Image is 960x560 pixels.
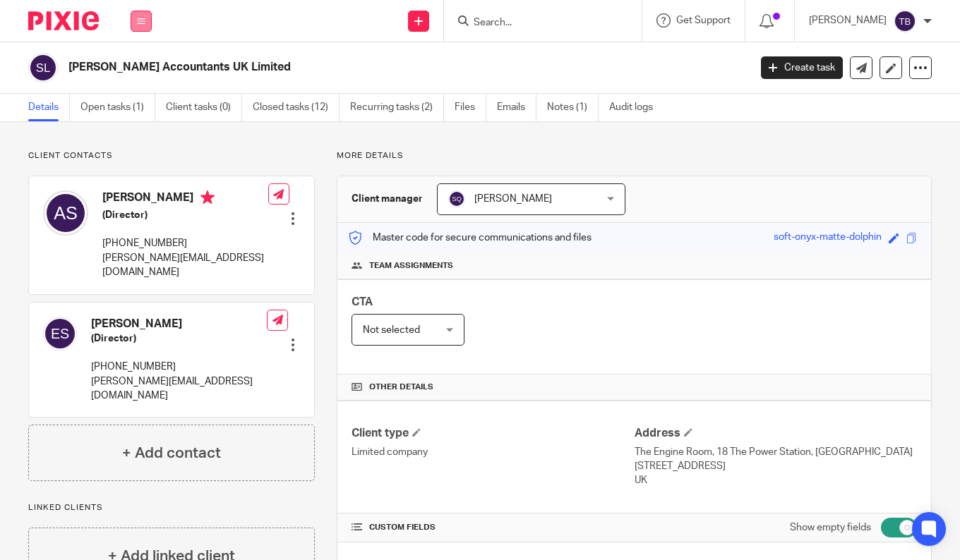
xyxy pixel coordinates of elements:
img: svg%3E [894,10,916,32]
p: Linked clients [28,502,315,513]
span: Get Support [676,16,731,25]
p: [PERSON_NAME][EMAIL_ADDRESS][DOMAIN_NAME] [91,375,267,403]
a: Audit logs [609,94,664,121]
span: [PERSON_NAME] [474,194,552,204]
a: Open tasks (1) [80,94,155,121]
i: Primary [200,190,215,205]
h2: [PERSON_NAME] Accountants UK Limited [68,60,606,75]
img: svg%3E [43,317,77,351]
img: svg%3E [43,190,88,236]
h4: Address [635,426,917,441]
h5: (Director) [91,331,267,346]
a: Create task [761,56,843,79]
p: The Engine Room, 18 The Power Station, [GEOGRAPHIC_DATA] [635,445,917,459]
span: Not selected [363,325,420,335]
p: [PERSON_NAME] [809,13,887,28]
a: Files [455,94,486,121]
h4: [PERSON_NAME] [102,190,268,208]
p: Client contacts [28,150,315,162]
h4: Client type [352,426,634,441]
p: [PHONE_NUMBER] [91,360,267,374]
a: Details [28,94,70,121]
a: Closed tasks (12) [253,94,340,121]
a: Client tasks (0) [166,94,242,121]
h4: CUSTOM FIELDS [352,522,634,533]
span: Team assignments [369,260,453,272]
p: Master code for secure communications and files [348,231,592,245]
a: Emails [497,94,536,121]
h4: + Add contact [122,442,221,464]
img: Pixie [28,11,99,30]
h3: Client manager [352,192,423,206]
label: Show empty fields [790,521,871,535]
p: More details [337,150,932,162]
h4: [PERSON_NAME] [91,317,267,331]
p: [PHONE_NUMBER] [102,236,268,250]
div: soft-onyx-matte-dolphin [774,230,882,246]
p: [STREET_ADDRESS] [635,459,917,473]
h5: (Director) [102,208,268,222]
a: Notes (1) [547,94,599,121]
p: Limited company [352,445,634,459]
a: Recurring tasks (2) [350,94,444,121]
input: Search [472,17,599,30]
span: Other details [369,382,433,393]
img: svg%3E [28,53,58,83]
p: UK [635,473,917,487]
img: svg%3E [448,190,465,207]
p: [PERSON_NAME][EMAIL_ADDRESS][DOMAIN_NAME] [102,251,268,280]
span: CTA [352,296,373,308]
